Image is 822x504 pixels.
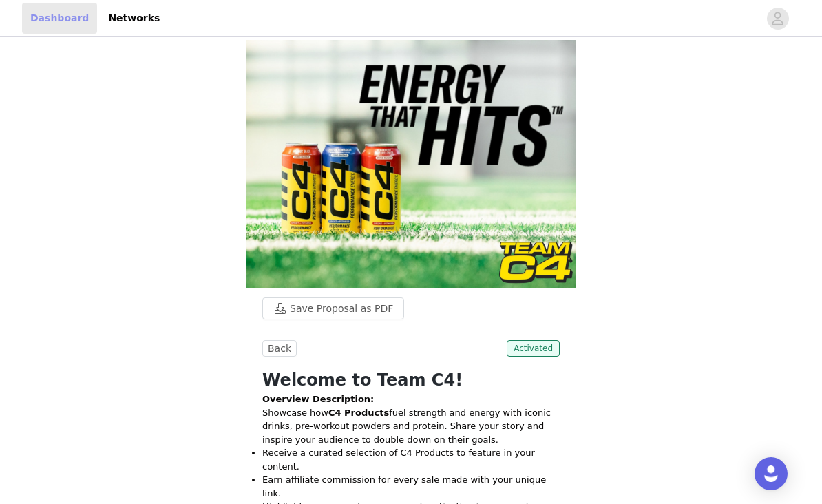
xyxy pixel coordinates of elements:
img: campaign image [246,40,576,288]
span: Activated [507,340,560,357]
strong: C4 Products [328,408,389,418]
div: Open Intercom Messenger [755,457,788,490]
a: Networks [100,3,168,34]
strong: Overview Description: [262,394,374,404]
li: Earn affiliate commission for every sale made with your unique link. [262,473,560,500]
a: Dashboard [22,3,97,34]
h1: Welcome to Team C4! [262,368,560,392]
li: Receive a curated selection of C4 Products to feature in your content. [262,446,560,473]
div: avatar [771,8,784,30]
button: Back [262,340,297,357]
p: Showcase how fuel strength and energy with iconic drinks, pre-workout powders and protein. Share ... [262,392,560,446]
button: Save Proposal as PDF [262,297,404,319]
